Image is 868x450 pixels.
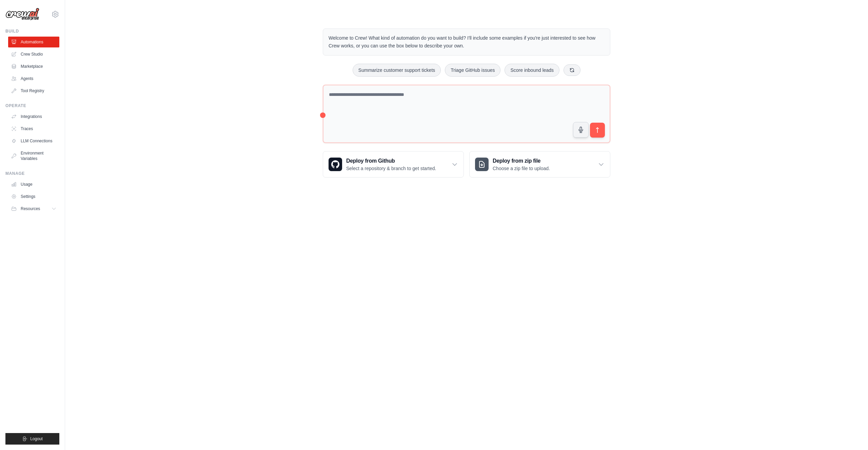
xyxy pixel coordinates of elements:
[8,123,59,134] a: Traces
[8,61,59,72] a: Marketplace
[21,206,40,211] span: Resources
[445,64,500,77] button: Triage GitHub issues
[8,37,59,47] a: Automations
[493,157,550,165] h3: Deploy from zip file
[8,203,59,214] button: Resources
[8,179,59,190] a: Usage
[5,103,59,108] div: Operate
[8,191,59,202] a: Settings
[30,436,43,442] span: Logout
[346,157,436,165] h3: Deploy from Github
[8,73,59,84] a: Agents
[8,148,59,164] a: Environment Variables
[8,111,59,122] a: Integrations
[8,85,59,96] a: Tool Registry
[8,49,59,60] a: Crew Studio
[8,136,59,146] a: LLM Connections
[5,433,59,445] button: Logout
[5,171,59,176] div: Manage
[329,34,605,50] p: Welcome to Crew! What kind of automation do you want to build? I'll include some examples if you'...
[505,64,559,77] button: Score inbound leads
[5,28,59,34] div: Build
[493,165,550,172] p: Choose a zip file to upload.
[353,64,441,77] button: Summarize customer support tickets
[5,8,39,21] img: Logo
[346,165,436,172] p: Select a repository & branch to get started.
